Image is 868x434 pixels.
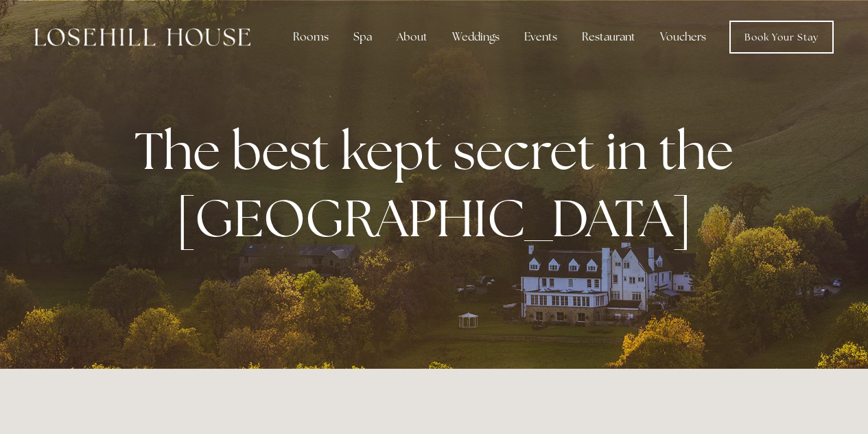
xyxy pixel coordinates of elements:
[282,23,340,51] div: Rooms
[342,23,383,51] div: Spa
[441,23,511,51] div: Weddings
[513,23,568,51] div: Events
[649,23,717,51] a: Vouchers
[729,21,834,54] a: Book Your Stay
[134,117,744,251] strong: The best kept secret in the [GEOGRAPHIC_DATA]
[386,23,438,51] div: About
[34,28,250,46] img: Losehill House
[571,23,646,51] div: Restaurant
